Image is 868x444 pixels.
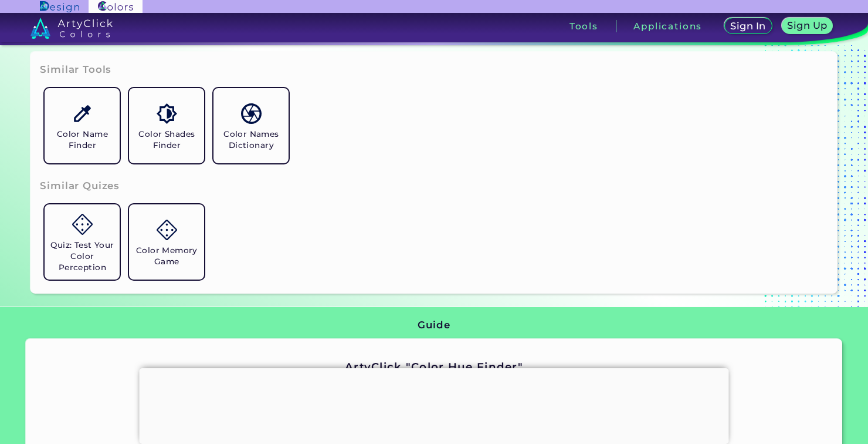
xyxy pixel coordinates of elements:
a: Color Shades Finder [124,83,209,168]
a: Sign Up [782,18,833,34]
h3: Tools [569,22,598,31]
h5: Quiz: Test Your Color Perception [49,240,115,273]
a: Sign In [724,18,772,34]
img: icon_color_shades.svg [157,103,177,124]
iframe: Advertisement [140,368,729,441]
img: icon_color_name_finder.svg [72,103,93,124]
a: Quiz: Test Your Color Perception [40,200,124,284]
a: Color Memory Game [124,200,209,284]
img: logo_artyclick_colors_white.svg [30,18,113,39]
h3: Applications [633,22,702,31]
h5: Color Name Finder [49,129,115,151]
a: Color Names Dictionary [209,83,293,168]
a: Color Name Finder [40,83,124,168]
h5: Sign In [730,21,765,31]
h3: Guide [418,318,450,332]
img: icon_game.svg [72,214,93,234]
img: icon_color_names_dictionary.svg [241,103,262,124]
h5: Color Shades Finder [134,129,199,151]
h3: Similar Quizes [40,179,120,193]
img: icon_game.svg [157,220,177,240]
img: ArtyClick Design logo [40,1,79,12]
h3: Similar Tools [40,63,111,77]
h5: Color Memory Game [134,245,199,267]
h2: ArtyClick "Color Hue Finder" [156,359,711,375]
h5: Sign Up [787,21,827,30]
h5: Color Names Dictionary [218,129,284,151]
